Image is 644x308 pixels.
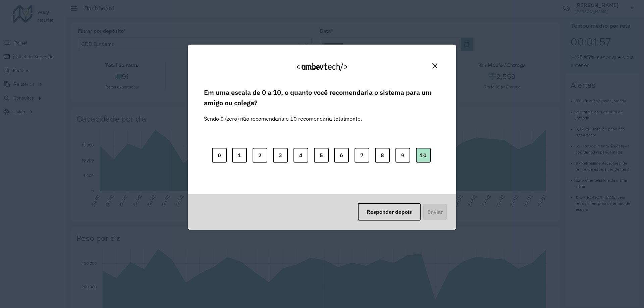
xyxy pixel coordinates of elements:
button: Close [430,61,440,71]
img: Close [432,63,437,68]
button: 9 [395,148,410,163]
button: 6 [334,148,349,163]
button: 5 [314,148,329,163]
img: Logo Ambevtech [297,63,347,71]
button: 7 [355,148,369,163]
button: 2 [253,148,267,163]
label: Sendo 0 (zero) não recomendaria e 10 recomendaria totalmente. [204,107,362,123]
button: Responder depois [358,203,421,221]
button: 4 [293,148,308,163]
label: Em uma escala de 0 a 10, o quanto você recomendaria o sistema para um amigo ou colega? [204,87,440,108]
button: 10 [416,148,431,163]
button: 1 [232,148,247,163]
button: 0 [212,148,227,163]
button: 8 [375,148,390,163]
button: 3 [273,148,288,163]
